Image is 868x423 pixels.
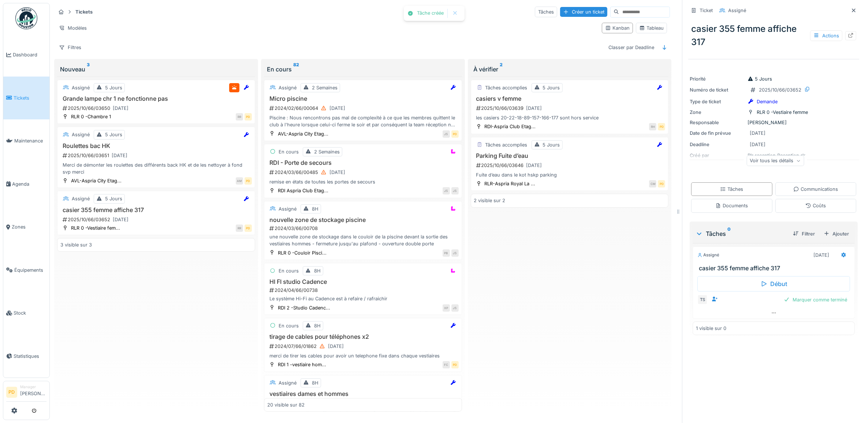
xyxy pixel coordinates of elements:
[690,109,745,116] div: Zone
[105,131,122,138] div: 5 Jours
[105,195,122,202] div: 5 Jours
[269,168,459,177] div: 2024/03/66/00485
[746,155,804,166] div: Voir tous les détails
[267,233,459,247] div: une nouvelle zone de stockage dans le couloir de la piscine devant la sortie des vestiaires homme...
[72,8,96,15] strong: Tickets
[71,225,120,231] div: RLR 0 -Vestiaire fem...
[60,95,252,102] h3: Grande lampe chr 1 ne fonctionne pas
[269,225,459,232] div: 2024/03/66/00708
[329,169,345,176] div: [DATE]
[451,304,459,312] div: JS
[6,387,17,398] li: PD
[87,65,90,74] sup: 3
[699,265,852,272] h3: casier 355 femme affiche 317
[314,267,321,274] div: 8H
[62,151,252,160] div: 2025/10/66/03651
[690,86,745,93] div: Numéro de ticket
[485,123,536,130] div: RDI-Aspria Club Etag...
[72,131,90,138] div: Assigné
[474,152,666,159] h3: Parking Fuite d’eau
[279,322,299,329] div: En cours
[750,141,765,148] div: [DATE]
[267,352,459,359] div: merci de tirer les cables pour avoir un telephone fixe dans chaque vestiaires
[267,159,459,166] h3: RDI - Porte de secours
[62,215,252,224] div: 2025/10/66/03652
[535,7,557,17] div: Tâches
[3,205,49,249] a: Zones
[700,7,713,14] div: Ticket
[72,84,90,91] div: Assigné
[560,7,607,17] div: Créer un ticket
[821,229,852,239] div: Ajouter
[267,401,305,408] div: 20 visible sur 82
[485,141,528,148] div: Tâches accomplies
[757,109,808,116] div: RLR 0 -Vestiaire femme
[269,287,459,294] div: 2024/04/66/00738
[314,148,340,155] div: 2 Semaines
[279,205,297,212] div: Assigné
[543,141,560,148] div: 5 Jours
[60,162,252,175] div: Merci de démonter les roulettes des différents back HK et de les nettoyer à fond svp merci
[688,19,859,52] div: casier 355 femme affiche 317
[805,202,826,209] div: Coûts
[485,84,528,91] div: Tâches accomplies
[236,113,243,120] div: RR
[269,342,459,351] div: 2024/07/66/01862
[113,216,128,223] div: [DATE]
[697,252,719,258] div: Assigné
[727,229,731,238] sup: 0
[12,223,46,230] span: Zones
[14,267,46,274] span: Équipements
[267,65,459,74] div: En cours
[20,384,46,400] li: [PERSON_NAME]
[56,23,90,33] div: Modèles
[20,384,46,390] div: Manager
[658,180,665,188] div: PD
[71,113,111,120] div: RLR 0 -Chambre 1
[312,84,338,91] div: 2 Semaines
[267,216,459,223] h3: nouvelle zone de stockage piscine
[236,177,243,185] div: AM
[60,207,252,214] h3: casier 355 femme affiche 317
[474,197,506,204] div: 2 visible sur 2
[245,225,252,232] div: PD
[728,7,746,14] div: Assigné
[485,180,536,187] div: RLR-Aspria Royal La ...
[500,65,503,74] sup: 2
[13,51,46,58] span: Dashboard
[314,322,321,329] div: 8H
[690,141,745,148] div: Deadline
[757,98,778,105] div: Demande
[443,361,450,368] div: FC
[267,278,459,285] h3: HI FI studio Cadence
[3,33,49,77] a: Dashboard
[790,229,818,239] div: Filtrer
[245,177,252,185] div: PD
[696,229,787,238] div: Tâches
[279,148,299,155] div: En cours
[443,187,450,194] div: JS
[690,75,745,82] div: Priorité
[605,25,630,31] div: Kanban
[759,86,801,93] div: 2025/10/66/03652
[14,94,46,101] span: Tickets
[476,104,666,113] div: 2025/10/66/03639
[793,186,838,193] div: Communications
[279,267,299,274] div: En cours
[278,187,328,194] div: RDI Aspria Club Etag...
[6,384,46,402] a: PD Manager[PERSON_NAME]
[451,361,459,368] div: PD
[526,105,542,112] div: [DATE]
[267,333,459,340] h3: tirage de cables pour téléphones x2
[71,177,122,184] div: AVL-Aspria City Etag...
[60,241,92,248] div: 3 visible sur 3
[443,130,450,138] div: JS
[526,162,542,169] div: [DATE]
[649,180,656,188] div: CM
[720,186,743,193] div: Tâches
[451,130,459,138] div: PD
[278,249,327,256] div: RLR 0 -Couloir Pisci...
[15,7,37,29] img: Badge_color-CXgf-gQk.svg
[56,42,85,53] div: Filtres
[267,390,459,397] h3: vestiaires dames et hommes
